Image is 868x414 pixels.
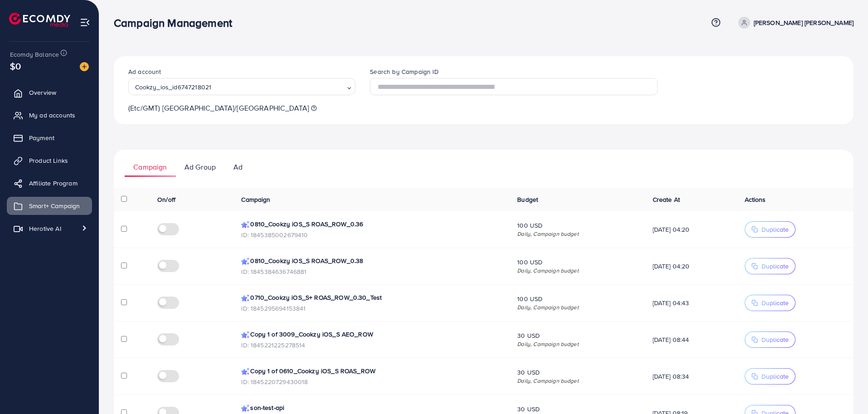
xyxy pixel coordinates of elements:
[241,195,270,204] span: Campaign
[133,81,213,93] span: Cookzy_ios_id6747218021
[241,294,249,302] img: campaign smart+
[241,329,503,340] p: Copy 1 of 3009_Cookzy iOS_S AEO_ROW
[133,161,167,172] p: Campaign
[761,225,789,234] span: Duplicate
[10,59,21,73] span: $0
[29,224,61,233] span: Herotive AI
[29,133,54,142] span: Payment
[80,17,90,28] img: menu
[7,197,92,215] a: Smart+ Campaign
[517,230,638,238] span: Daily, Campaign budget
[761,335,789,344] span: Duplicate
[29,201,80,210] span: Smart+ Campaign
[517,303,638,311] span: Daily, Campaign budget
[29,88,56,97] span: Overview
[653,262,730,271] span: [DATE] 04:20
[745,295,795,311] button: Duplicate
[241,404,249,413] img: campaign smart+
[517,377,638,385] span: Daily, Campaign budget
[7,129,92,147] a: Payment
[241,219,503,229] p: 0810_Cookzy iOS_S ROAS_ROW_0.36
[29,156,68,165] span: Product Links
[761,298,789,307] span: Duplicate
[241,368,249,376] img: campaign smart+
[735,17,853,29] a: [PERSON_NAME] [PERSON_NAME]
[7,174,92,192] a: Affiliate Program
[241,303,503,314] p: ID: 1845295694153841
[745,195,766,204] span: Actions
[761,372,789,381] span: Duplicate
[761,262,789,271] span: Duplicate
[241,229,503,240] p: ID: 1845385002679410
[114,16,239,29] h3: Campaign Management
[370,67,438,76] label: Search by Campaign ID
[9,13,70,27] img: logo
[653,372,730,381] span: [DATE] 08:34
[653,195,680,204] span: Create At
[241,258,249,266] img: campaign smart+
[184,161,216,172] p: Ad Group
[241,402,503,413] p: son-test-api
[241,331,249,339] img: campaign smart+
[517,267,638,274] span: Daily, Campaign budget
[517,404,638,414] span: 30 USD
[10,50,59,59] span: Ecomdy Balance
[517,340,638,348] span: Daily, Campaign budget
[214,81,344,93] input: Search for option
[128,102,355,113] p: (Etc/GMT) [GEOGRAPHIC_DATA]/[GEOGRAPHIC_DATA]
[745,221,795,238] button: Duplicate
[157,195,175,204] span: On/off
[829,373,861,407] iframe: Chat
[7,219,92,238] a: Herotive AI
[517,368,638,377] span: 30 USD
[128,67,161,76] label: Ad account
[80,62,89,71] img: image
[29,179,78,188] span: Affiliate Program
[29,111,75,120] span: My ad accounts
[745,331,795,348] button: Duplicate
[7,106,92,124] a: My ad accounts
[517,331,638,340] span: 30 USD
[517,258,638,267] span: 100 USD
[517,195,538,204] span: Budget
[233,161,242,172] p: Ad
[745,368,795,385] button: Duplicate
[241,266,503,277] p: ID: 1845384636746881
[128,78,355,95] div: Search for option
[7,83,92,102] a: Overview
[241,340,503,351] p: ID: 1845221225278514
[754,17,853,28] p: [PERSON_NAME] [PERSON_NAME]
[241,292,503,303] p: 0710_Cookzy iOS_S+ ROAS_ROW_0.30_Test
[653,225,730,234] span: [DATE] 04:20
[241,376,503,387] p: ID: 1845220729430018
[653,298,730,307] span: [DATE] 04:43
[517,294,638,303] span: 100 USD
[7,151,92,170] a: Product Links
[241,365,503,376] p: Copy 1 of 0610_Cookzy iOS_S ROAS_ROW
[653,335,730,344] span: [DATE] 08:44
[517,221,638,230] span: 100 USD
[241,221,249,229] img: campaign smart+
[241,255,503,266] p: 0810_Cookzy iOS_S ROAS_ROW_0.38
[745,258,795,274] button: Duplicate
